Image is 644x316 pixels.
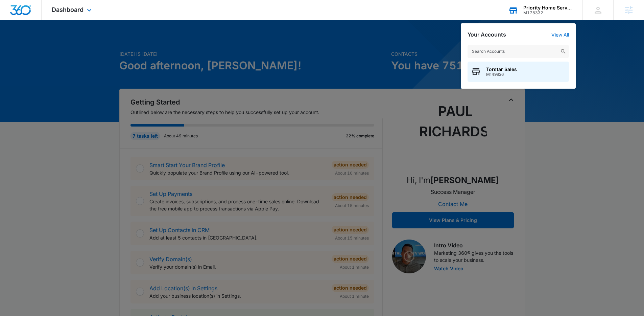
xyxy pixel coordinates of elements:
h2: Your Accounts [468,31,506,38]
div: account id [523,10,573,15]
span: Dashboard [52,6,84,13]
div: account name [523,5,573,10]
button: Torstar SalesM149826 [468,62,569,82]
input: Search Accounts [468,45,569,58]
span: Torstar Sales [486,67,517,72]
span: M149826 [486,72,517,77]
a: View All [551,32,569,38]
